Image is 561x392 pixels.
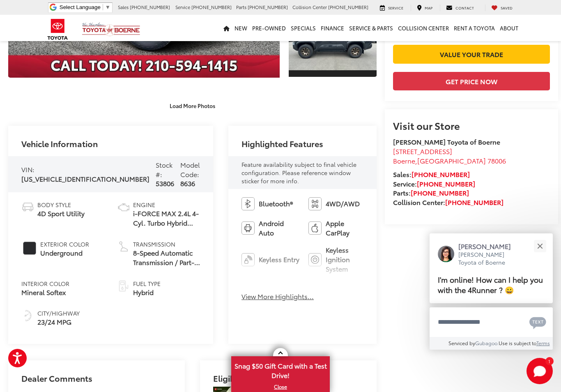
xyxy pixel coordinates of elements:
span: [GEOGRAPHIC_DATA] [417,156,486,165]
button: Close [531,238,549,255]
button: Toggle Chat Window [527,358,553,384]
span: Saved [501,5,513,10]
span: Use is subject to [499,339,536,346]
img: 4WD/AWD [308,197,322,210]
span: Keyless Ignition System [326,245,363,274]
img: Bluetooth® [241,197,255,210]
button: Load More Photos [164,99,221,113]
div: Close[PERSON_NAME][PERSON_NAME] Toyota of BoerneI'm online! How can I help you with the 4Runner ?... [430,233,553,350]
a: Collision Center [395,15,451,41]
span: I'm online! How can I help you with the 4Runner ? 😀 [438,274,543,295]
a: [PHONE_NUMBER] [412,169,470,179]
span: [PHONE_NUMBER] [328,4,368,10]
button: Chat with SMS [527,313,549,331]
span: Sales [118,4,129,10]
span: Exterior Color [40,240,89,248]
span: 53806 [156,178,174,188]
h2: Visit our Store [393,120,550,131]
a: [PHONE_NUMBER] [411,188,469,197]
span: Service [175,4,190,10]
strong: [PERSON_NAME] Toyota of Boerne [393,137,500,146]
span: Feature availability subject to final vehicle configuration. Please reference window sticker for ... [241,160,356,185]
textarea: Type your message [430,307,553,337]
span: #292A2D [23,242,36,255]
span: Map [425,5,432,10]
span: 4D Sport Utility [37,209,85,218]
span: Serviced by [448,339,475,346]
span: Fuel Type [133,279,161,288]
a: Select Language​ [60,4,110,10]
span: Snag $50 Gift Card with a Test Drive! [232,357,329,382]
a: Specials [288,15,318,41]
button: Get Price Now [393,72,550,90]
a: Finance [318,15,347,41]
img: Toyota [42,16,73,43]
button: View More Highlights... [241,292,314,301]
a: Expand Photo 3 [289,12,377,77]
h2: Highlighted Features [241,139,323,148]
span: [PHONE_NUMBER] [191,4,232,10]
span: Apple CarPlay [326,219,363,238]
span: 78006 [487,156,506,165]
a: About [497,15,521,41]
span: Hybrid [133,288,161,297]
img: Vic Vaughan Toyota of Boerne [82,22,140,37]
p: [PERSON_NAME] Toyota of Boerne [458,251,519,267]
span: [PHONE_NUMBER] [130,4,170,10]
strong: Parts: [393,188,469,197]
a: [PHONE_NUMBER] [445,197,504,207]
span: Stock #: [156,160,172,179]
span: [US_VEHICLE_IDENTIFICATION_NUMBER] [21,174,149,183]
strong: Service: [393,179,475,188]
span: Bluetooth® [259,199,293,208]
strong: Collision Center: [393,197,504,207]
span: Transmission [133,240,200,248]
a: Home [221,15,232,41]
a: [STREET_ADDRESS] Boerne,[GEOGRAPHIC_DATA] 78006 [393,146,506,165]
span: Engine [133,201,200,209]
svg: Text [529,316,546,329]
a: Service & Parts: Opens in a new tab [347,15,395,41]
span: Parts [236,4,246,10]
span: ​ [103,4,103,10]
a: Map [411,5,439,11]
a: Terms [536,339,550,346]
svg: Start Chat [527,358,553,384]
h2: Eligible Benefits [213,374,363,387]
a: My Saved Vehicles [485,5,519,11]
h2: Vehicle Information [21,139,98,148]
span: City/Highway [37,309,80,317]
span: 4WD/AWD [326,199,360,208]
span: 23/24 MPG [37,317,80,327]
span: Select Language [60,4,101,10]
h2: Dealer Comments [21,374,172,391]
span: 8-Speed Automatic Transmission / Part-time 4-Wheel Drive [133,248,200,267]
a: New [232,15,250,41]
span: VIN: [21,164,34,174]
span: 1 [548,359,550,363]
a: [PHONE_NUMBER] [417,179,475,188]
span: [STREET_ADDRESS] [393,146,452,156]
span: Collision Center [292,4,327,10]
a: Gubagoo. [475,339,499,346]
span: Contact [455,5,474,10]
a: Pre-Owned [250,15,288,41]
span: , [393,156,506,165]
img: 2025 Toyota 4Runner i-FORCE MAX Trailhunter [288,19,377,70]
span: Underground [40,248,89,258]
span: ▼ [105,4,110,10]
a: Rent a Toyota [451,15,497,41]
img: Fuel Economy [21,309,34,322]
img: Android Auto [241,221,255,235]
a: Service [374,5,409,11]
span: Body Style [37,201,85,209]
span: Mineral Softex [21,288,69,297]
p: [PERSON_NAME] [458,242,519,251]
span: [PHONE_NUMBER] [248,4,288,10]
strong: Sales: [393,169,470,179]
span: Service [388,5,403,10]
span: Model Code: [180,160,200,179]
span: Boerne [393,156,415,165]
a: Value Your Trade [393,45,550,63]
span: Android Auto [259,219,300,238]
